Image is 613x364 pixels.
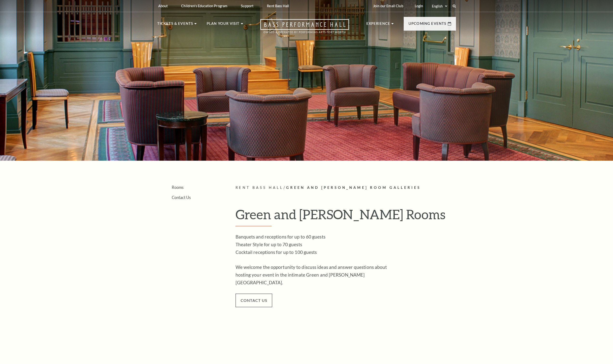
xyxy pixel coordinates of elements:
[286,185,421,190] span: Green And [PERSON_NAME] Room Galleries
[172,185,184,190] a: Rooms
[241,4,253,8] p: Support
[236,185,284,190] span: Rent Bass Hall
[236,263,392,286] p: We welcome the opportunity to discuss ideas and answer questions about hosting your event in the ...
[236,234,325,255] span: Banquets and receptions for up to 60 guests Theater Style for up to 70 guests Cocktail receptions...
[236,185,456,191] p: /
[157,21,193,29] p: Tickets & Events
[431,4,448,8] select: Select:
[158,4,168,8] p: About
[241,298,267,303] a: contact us
[409,21,447,29] p: Upcoming Events
[172,195,191,200] a: Contact Us
[207,21,240,29] p: Plan Your Visit
[267,4,289,8] p: Rent Bass Hall
[236,206,456,226] h1: Green and [PERSON_NAME] Rooms
[181,4,227,8] p: Children's Education Program
[366,21,390,29] p: Experience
